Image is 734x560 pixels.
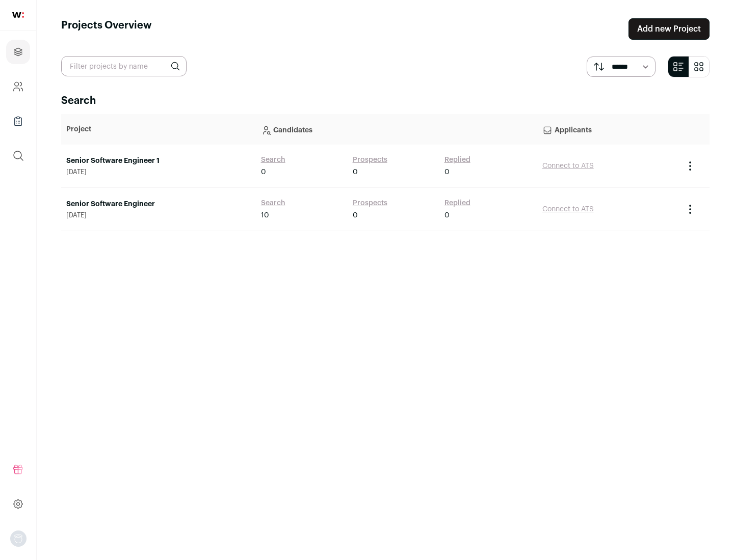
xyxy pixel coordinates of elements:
[542,119,674,139] p: Applicants
[261,119,532,139] p: Candidates
[6,74,30,99] a: Company and ATS Settings
[261,198,285,208] a: Search
[66,156,251,166] a: Senior Software Engineer 1
[353,210,358,220] span: 0
[66,199,251,209] a: Senior Software Engineer
[353,155,387,165] a: Prospects
[61,56,187,76] input: Filter projects by name
[353,167,358,177] span: 0
[66,124,251,134] p: Project
[66,211,251,219] span: [DATE]
[61,94,710,108] h2: Search
[542,206,594,213] a: Connect to ATS
[444,155,470,165] a: Replied
[61,18,152,40] h1: Projects Overview
[261,155,285,165] a: Search
[10,530,27,547] img: nopic.png
[6,109,30,133] a: Company Lists
[684,203,696,215] button: Project Actions
[444,210,450,220] span: 0
[353,198,387,208] a: Prospects
[12,12,24,18] img: wellfound-shorthand-0d5821cbd27db2630d0214b213865d53afaa358527fdda9d0ea32b1df1b89c2c.svg
[66,168,251,176] span: [DATE]
[684,160,696,172] button: Project Actions
[542,162,594,170] a: Connect to ATS
[261,167,266,177] span: 0
[628,18,710,40] a: Add new Project
[261,210,269,220] span: 10
[444,167,450,177] span: 0
[6,40,30,64] a: Projects
[444,198,470,208] a: Replied
[10,530,27,547] button: Open dropdown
